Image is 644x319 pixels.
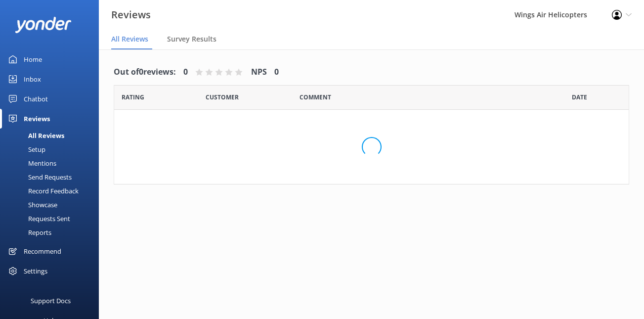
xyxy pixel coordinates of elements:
[6,129,99,142] a: All Reviews
[300,92,331,102] span: Question
[24,89,48,109] div: Chatbot
[6,184,99,198] a: Record Feedback
[6,142,99,156] a: Setup
[15,17,72,33] img: yonder-white-logo.png
[6,198,99,212] a: Showcase
[206,92,239,102] span: Date
[6,226,51,239] div: Reports
[6,142,45,156] div: Setup
[31,291,71,311] div: Support Docs
[24,49,42,69] div: Home
[6,212,99,226] a: Requests Sent
[6,156,99,170] a: Mentions
[167,34,216,44] span: Survey Results
[6,170,99,184] a: Send Requests
[6,198,57,212] div: Showcase
[24,261,47,281] div: Settings
[274,66,279,79] h4: 0
[111,34,148,44] span: All Reviews
[24,69,41,89] div: Inbox
[6,226,99,239] a: Reports
[6,156,56,170] div: Mentions
[183,66,188,79] h4: 0
[6,129,64,142] div: All Reviews
[114,66,176,79] h4: Out of 0 reviews:
[24,241,61,261] div: Recommend
[251,66,267,79] h4: NPS
[572,92,587,102] span: Date
[6,170,72,184] div: Send Requests
[24,109,50,129] div: Reviews
[122,92,144,102] span: Date
[111,7,151,23] h3: Reviews
[6,184,79,198] div: Record Feedback
[6,212,70,226] div: Requests Sent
